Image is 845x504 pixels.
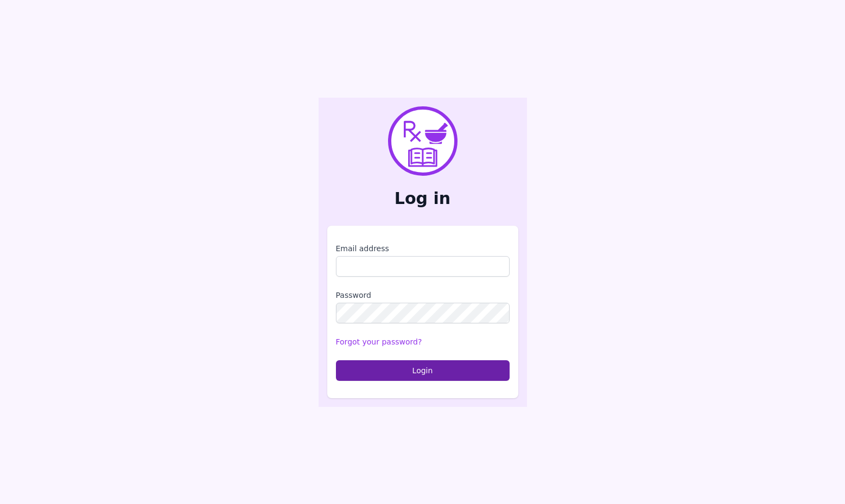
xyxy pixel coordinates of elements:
[336,360,510,381] button: Login
[336,243,510,254] label: Email address
[327,189,518,208] h2: Log in
[336,290,510,301] label: Password
[388,106,458,176] img: PharmXellence Logo
[336,337,422,346] a: Forgot your password?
